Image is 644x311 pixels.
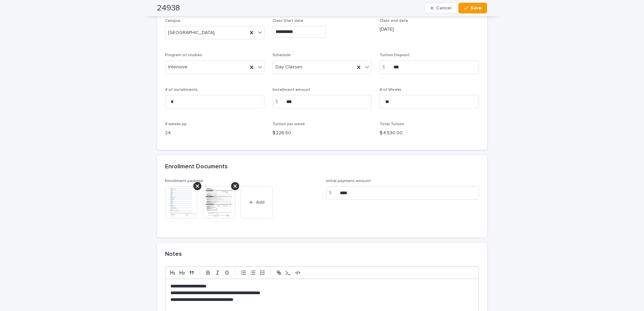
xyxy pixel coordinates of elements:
[380,130,479,137] p: $ 4,530.00
[165,122,187,126] span: # weeks pp
[458,3,487,13] button: Save
[380,53,410,57] span: Tuition Deposit
[326,186,340,200] div: $
[165,53,202,57] span: Program of studies
[272,122,305,126] span: Tuition per week
[165,130,264,137] p: 24
[326,179,371,183] span: initial payment amount
[380,88,401,92] span: # of Weeks
[380,61,393,74] div: $
[240,186,273,218] button: Add
[380,26,479,33] p: [DATE]
[436,6,451,10] span: Cancel
[168,29,215,36] span: [GEOGRAPHIC_DATA]
[256,200,264,205] span: Add
[272,95,286,108] div: $
[165,163,228,171] h2: Enrollment Documents
[272,53,291,57] span: Schedule
[168,64,188,71] span: Intensive
[272,88,311,92] span: Installment amount
[157,3,180,13] h2: 24938
[380,19,408,23] span: Class end date
[425,3,457,13] button: Cancel
[165,251,182,258] h2: Notes
[272,19,303,23] span: Class Start date
[165,88,198,92] span: # of installments
[380,122,404,126] span: Total Tuition
[165,179,203,183] span: Enrollment package
[165,19,181,23] span: Campus
[471,6,482,10] span: Save
[272,130,372,137] p: $ 226.50
[276,64,302,71] span: Day Classes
